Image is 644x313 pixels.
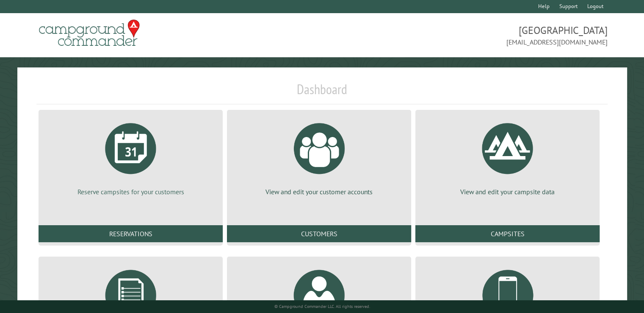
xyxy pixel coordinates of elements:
[415,225,600,242] a: Campsites
[227,225,411,242] a: Customers
[322,23,608,47] span: [GEOGRAPHIC_DATA] [EMAIL_ADDRESS][DOMAIN_NAME]
[36,81,608,104] h1: Dashboard
[237,187,401,196] p: View and edit your customer accounts
[39,225,223,242] a: Reservations
[36,17,142,50] img: Campground Commander
[426,187,589,196] p: View and edit your campsite data
[49,187,213,196] p: Reserve campsites for your customers
[237,117,401,196] a: View and edit your customer accounts
[274,304,370,309] small: © Campground Commander LLC. All rights reserved.
[426,117,589,196] a: View and edit your campsite data
[49,117,213,196] a: Reserve campsites for your customers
